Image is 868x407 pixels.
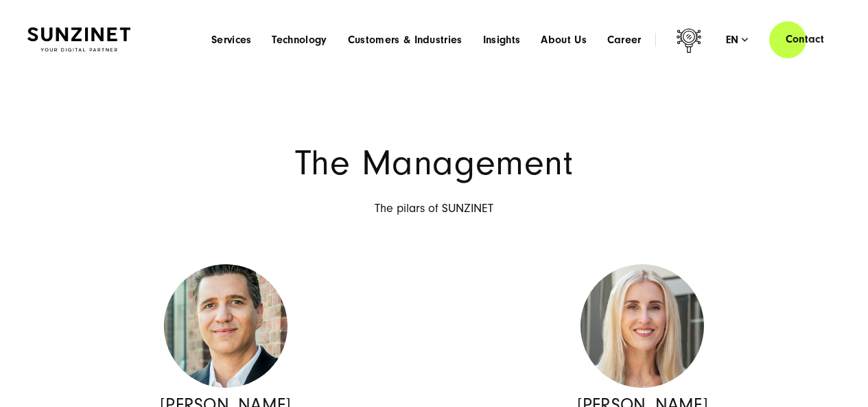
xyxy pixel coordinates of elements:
a: About Us [541,33,587,47]
a: Insights [483,33,521,47]
p: The pilars of SUNZINET [27,198,841,220]
a: Technology [272,33,327,47]
img: Theresa Gruhler - CEO Full service Digital Agentur SUNZINET [580,264,704,388]
a: Services [211,33,252,47]
div: en [726,33,749,47]
a: Career [607,33,642,47]
a: Customers & Industries [348,33,462,47]
img: georges-wolff-570x570 [164,264,288,388]
img: SUNZINET Full Service Digital Agentur [27,27,130,51]
h1: The Management [27,146,841,181]
a: Contact [769,20,841,59]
